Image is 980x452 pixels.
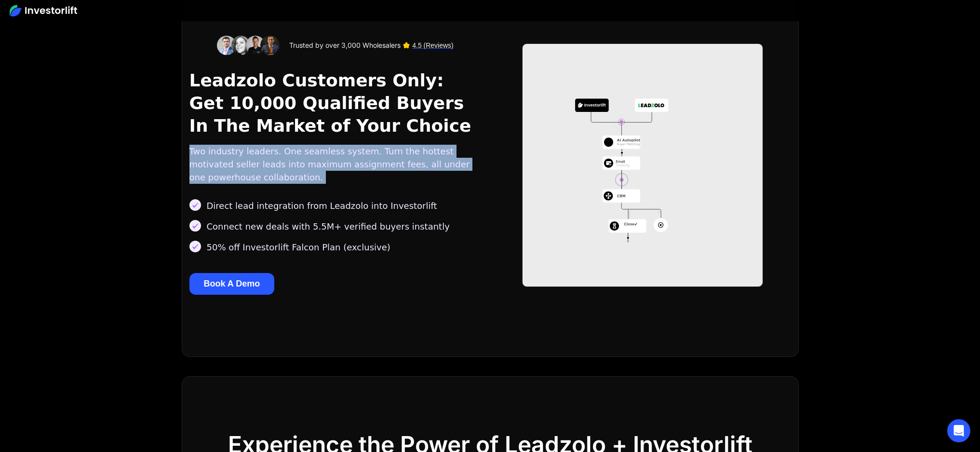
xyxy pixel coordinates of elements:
[189,145,486,184] div: Two industry leaders. One seamless system. Turn the hottest motivated seller leads into maximum a...
[207,199,437,212] div: Direct lead integration from Leadzolo into Investorlift
[403,42,410,49] img: Star image
[207,241,390,254] div: 50% off Investorlift Falcon Plan (exclusive)
[617,143,639,145] g: Buyer Matching
[189,273,275,295] button: Book A Demo
[189,69,486,137] h2: Leadzolo Customers Only: Get 10,000 Qualified Buyers In The Market of Your Choice
[412,41,454,50] a: 4.5 (Reviews)
[947,419,970,442] div: Open Intercom Messenger
[207,220,450,233] div: Connect new deals with 5.5M+ verified buyers instantly
[617,195,625,198] g: CRM
[289,41,401,50] div: Trusted by over 3,000 Wholesalers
